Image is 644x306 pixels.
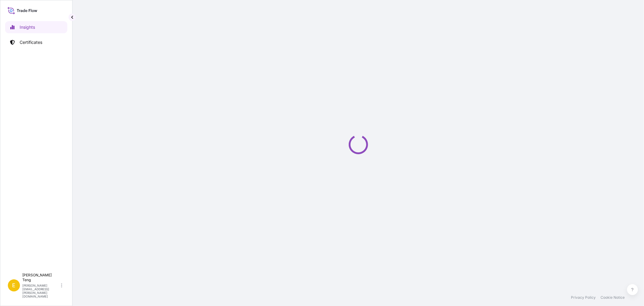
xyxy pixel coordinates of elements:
p: [PERSON_NAME] Teng [22,273,60,282]
p: [PERSON_NAME][EMAIL_ADDRESS][PERSON_NAME][DOMAIN_NAME] [22,284,60,298]
a: Insights [5,21,67,33]
p: Certificates [20,39,42,45]
span: E [12,282,16,288]
a: Cookie Notice [601,295,625,300]
a: Certificates [5,36,67,48]
p: Insights [20,24,35,30]
a: Privacy Policy [571,295,596,300]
